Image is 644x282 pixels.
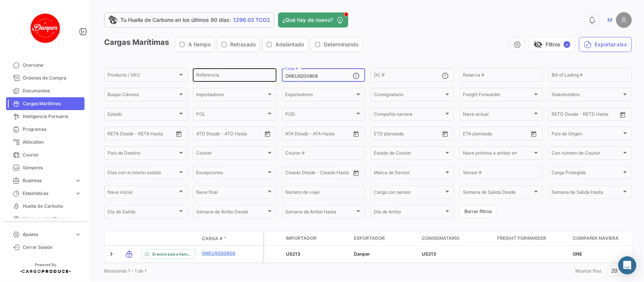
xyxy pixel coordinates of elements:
span: Adelantado [275,41,304,48]
span: El envío está a tiempo. [152,251,192,257]
span: Retrasado [230,41,256,48]
span: expand_more [75,231,81,238]
span: Mostrar filas [575,268,601,274]
a: Inteligencia Portuaria [6,110,85,123]
span: ¿Qué hay de nuevo? [283,16,333,24]
span: Consignatario [374,93,444,98]
a: Tu Huella de Carbono en los últimos 90 días:1296.02 TCO2 [104,12,274,28]
a: Huella de Carbono [6,200,85,213]
span: expand_more [75,190,81,197]
span: Día de Arribo [374,210,444,216]
button: Retrasado [217,37,260,52]
button: Exportar.xlsx [579,37,632,52]
button: ¿Qué hay de nuevo? [278,12,348,28]
span: Documentos [23,87,81,94]
span: Determinando [324,41,358,48]
span: Ajustes [23,231,72,238]
span: Business [23,177,72,184]
span: Órdenes de Compra [23,75,81,81]
a: Órdenes de Compra [6,72,85,84]
input: Creado Hasta [320,171,351,176]
input: Creado Desde [285,171,314,176]
input: Hasta [570,113,602,118]
span: POD [285,113,355,118]
span: Excepciones [196,171,266,176]
span: Courier [196,152,266,157]
a: Cargas Marítimas [6,97,85,110]
span: Carga con sensor [374,191,444,196]
span: Exportador [354,235,385,242]
a: Sensores [6,161,85,174]
button: Open calendar [440,128,451,139]
datatable-header-cell: Póliza [244,236,263,242]
button: visibility_offFiltros✓ [529,37,575,52]
a: Courier [6,149,85,161]
span: Herramientas Financieras [23,216,72,222]
a: Programas [6,123,85,136]
button: Open calendar [262,128,273,139]
datatable-header-cell: Carga # [199,232,244,245]
a: Allocation [6,136,85,149]
a: ONEU9200808 [202,250,241,257]
span: Semana de Arribo Desde [196,210,266,216]
button: Adelantado [263,37,308,52]
input: ATA Hasta [314,132,345,137]
span: Nave final [196,191,266,196]
span: 20 [612,267,618,274]
button: Open calendar [528,128,539,139]
button: Open calendar [350,167,362,179]
span: Stakeholders [552,93,622,98]
input: Desde [463,132,476,137]
span: US213 [422,251,436,257]
button: A tiempo [175,37,214,52]
span: Producto / SKU [108,74,178,79]
img: placeholder-user.png [616,12,632,28]
button: Open calendar [617,109,629,120]
span: ✓ [564,41,570,48]
input: Desde [552,113,565,118]
span: Freight Forwarder [497,235,546,242]
input: ATA Desde [285,132,308,137]
span: Overview [23,62,81,69]
span: Importador [286,235,317,242]
span: Compañía naviera [573,235,619,242]
span: País de Destino [108,152,178,157]
input: ATD Desde [196,132,220,137]
span: POL [196,113,266,118]
span: ONE [573,251,582,257]
span: Días con el mismo estado [108,171,178,176]
datatable-header-cell: Compañía naviera [570,232,638,245]
span: Nave próxima a arribar en [463,152,533,157]
span: Semana de Salida Hasta [552,191,622,196]
span: Carga Protegida [552,171,622,176]
span: Mostrando 1 - 1 de 1 [104,268,147,274]
input: Desde [374,132,387,137]
a: Overview [6,59,85,72]
a: Expand/Collapse Row [108,250,115,258]
span: Estado [108,113,178,118]
span: US213 [286,251,300,257]
span: Tu Huella de Carbono en los últimos 90 días: [120,16,231,24]
span: País de Origen [552,132,622,137]
span: Danper [354,251,370,257]
span: Cargas Marítimas [23,100,81,107]
span: Compañía naviera [374,113,444,118]
span: Marca de Sensor [374,171,444,176]
datatable-header-cell: Consignatario [419,232,494,245]
span: Buque Cámara [108,93,178,98]
button: Open calendar [173,128,184,139]
h3: Cargas Marítimas [104,37,365,52]
span: Estado de Courier [374,152,444,157]
span: Freight Forwarder [463,93,533,98]
img: danper-logo.png [26,9,64,47]
span: expand_more [75,216,81,222]
input: Desde [108,132,121,137]
span: expand_more [75,177,81,184]
span: 1296.02 TCO2 [233,16,270,24]
span: Día de Salida [108,210,178,216]
div: Abrir Intercom Messenger [618,256,636,274]
span: Allocation [23,139,81,146]
datatable-header-cell: Carga Protegida [264,232,283,245]
input: ATD Hasta [225,132,257,137]
datatable-header-cell: Importador [283,232,351,245]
